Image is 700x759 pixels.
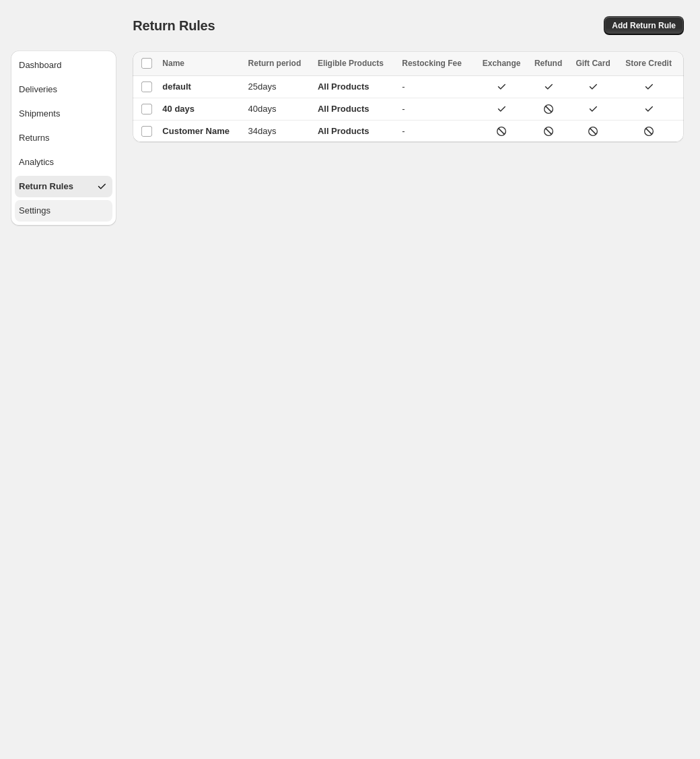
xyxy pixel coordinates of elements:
[398,76,475,98] td: -
[19,156,54,169] div: Analytics
[318,59,384,68] span: Eligible Products
[15,200,112,222] button: Settings
[19,204,50,218] div: Settings
[534,59,562,68] span: Refund
[15,55,112,76] button: Dashboard
[604,16,684,35] button: Add Return Rule
[162,104,195,114] span: 40 days
[248,104,277,114] span: 40 days
[248,59,302,68] span: Return period
[19,180,73,193] div: Return Rules
[15,79,112,100] button: Deliveries
[483,59,521,68] span: Exchange
[575,59,610,68] span: Gift Card
[248,81,277,92] span: 25 days
[133,18,215,33] span: Return Rules
[612,20,676,31] span: Add Return Rule
[318,126,370,136] strong: All Products
[162,81,191,92] span: default
[162,126,230,136] span: Customer Name
[15,127,112,149] button: Returns
[398,121,475,143] td: -
[402,59,462,68] span: Restocking Fee
[19,131,50,145] div: Returns
[15,103,112,125] button: Shipments
[19,59,62,72] div: Dashboard
[625,59,672,68] span: Store Credit
[318,81,370,92] strong: All Products
[15,152,112,173] button: Analytics
[398,98,475,121] td: -
[19,107,60,121] div: Shipments
[162,59,184,68] span: Name
[15,176,112,197] button: Return Rules
[248,126,277,136] span: 34 days
[19,83,57,96] div: Deliveries
[318,104,370,114] strong: All Products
